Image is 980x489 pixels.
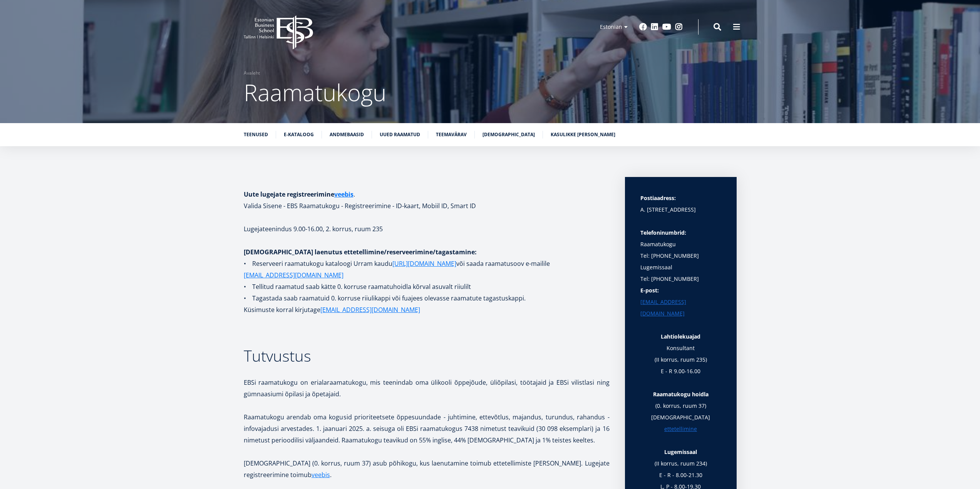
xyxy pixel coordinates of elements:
[664,423,697,435] a: ettetellimine
[244,190,353,199] strong: Uute lugejate registreerimine
[244,411,610,446] p: Raamatukogu arendab oma kogusid prioriteetsete õppesuundade - juhtimine, ettevõtlus, majandus, tu...
[334,189,353,200] a: veebis
[640,204,721,215] p: A. [STREET_ADDRESS]
[244,281,610,292] p: • Tellitud raamatud saab kätte 0. korruse raamatuhoidla kõrval asuvalt riiulilt
[244,131,268,139] a: Teenused
[640,296,721,319] a: [EMAIL_ADDRESS][DOMAIN_NAME]
[640,342,721,389] p: Konsultant (II korrus, ruum 235) E - R 9.00-16.00
[244,69,260,77] a: Avaleht
[640,227,721,250] p: Raamatukogu
[392,258,456,269] a: [URL][DOMAIN_NAME]
[675,23,683,31] a: Instagram
[482,131,535,139] a: [DEMOGRAPHIC_DATA]
[640,469,721,481] p: E - R - 8.00-21.30
[244,77,386,108] span: Raamatukogu
[436,131,467,139] a: Teemavärav
[284,131,314,139] a: E-kataloog
[640,389,721,435] p: (0. korrus, ruum 37) [DEMOGRAPHIC_DATA]
[244,457,610,481] p: [DEMOGRAPHIC_DATA] (0. korrus, ruum 37) asub põhikogu, kus laenutamine toimub ettetellimiste [PER...
[330,131,364,139] a: Andmebaasid
[551,131,615,139] a: Kasulikke [PERSON_NAME]
[653,391,709,398] strong: Raamatukogu hoidla
[651,23,658,31] a: Linkedin
[640,250,721,273] p: Tel: [PHONE_NUMBER] Lugemissaal
[640,287,659,294] strong: E-post:
[320,304,420,315] a: [EMAIL_ADDRESS][DOMAIN_NAME]
[244,345,311,366] span: Tutvustus
[640,273,721,285] p: Tel: [PHONE_NUMBER]
[244,304,610,315] p: Küsimuste korral kirjutage
[639,23,647,31] a: Facebook
[664,448,697,456] strong: Lugemissaal
[312,469,330,481] a: veebis
[640,229,686,236] strong: Telefoninumbrid:
[244,223,610,235] p: Lugejateenindus 9.00-16.00, 2. korrus, ruum 235
[661,333,700,340] strong: Lahtiolekuajad
[244,377,610,400] p: EBSi raamatukogu on erialaraamatukogu, mis teenindab oma ülikooli õppejõude, üliõpilasi, töötajai...
[244,189,610,212] h1: . Valida Sisene - EBS Raamatukogu - Registreerimine - ID-kaart, Mobiil ID, Smart ID
[662,23,671,31] a: Youtube
[244,292,610,304] p: • Tagastada saab raamatuid 0. korruse riiulikappi või fuajees olevasse raamatute tagastuskappi.
[640,194,676,202] strong: Postiaadress:
[244,269,343,281] a: [EMAIL_ADDRESS][DOMAIN_NAME]
[244,258,610,281] p: • Reserveeri raamatukogu kataloogi Urram kaudu või saada raamatusoov e-mailile
[655,460,707,467] b: (II korrus, ruum 234)
[380,131,420,139] a: Uued raamatud
[244,248,477,256] strong: [DEMOGRAPHIC_DATA] laenutus ettetellimine/reserveerimine/tagastamine:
